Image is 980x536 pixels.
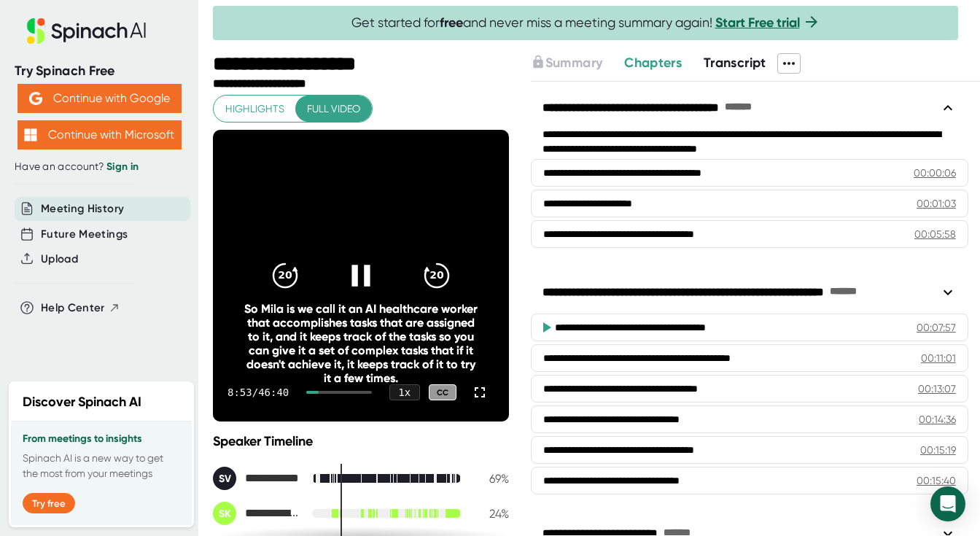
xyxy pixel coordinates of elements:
[919,412,956,427] div: 00:14:36
[389,384,420,400] div: 1 x
[41,300,120,316] button: Help Center
[213,502,236,525] div: SK
[41,226,128,243] button: Future Meetings
[704,53,766,73] button: Transcript
[429,384,456,401] div: CC
[213,433,509,449] div: Speaker Timeline
[930,486,965,521] div: Open Intercom Messenger
[23,493,75,513] button: Try free
[917,473,956,488] div: 00:15:40
[214,96,296,123] button: Highlights
[17,84,182,113] button: Continue with Google
[41,201,124,217] button: Meeting History
[213,502,300,525] div: Sukhwant Khanuja
[531,53,602,73] button: Summary
[920,443,956,457] div: 00:15:19
[295,96,372,123] button: Full video
[225,100,284,118] span: Highlights
[15,160,184,174] div: Have an account?
[624,55,682,71] span: Chapters
[29,92,42,105] img: Aehbyd4JwY73AAAAAElFTkSuQmCC
[914,227,956,241] div: 00:05:58
[472,472,509,486] div: 69 %
[624,53,682,73] button: Chapters
[440,15,463,31] b: free
[227,387,289,398] div: 8:53 / 46:40
[213,467,236,490] div: SV
[213,467,300,490] div: Shailu Verma
[243,302,480,385] div: So Mila is we call it an AI healthcare worker that accomplishes tasks that are assigned to it, an...
[41,300,105,316] span: Help Center
[23,392,141,412] h2: Discover Spinach AI
[531,53,624,74] div: Upgrade to access
[914,166,956,180] div: 00:00:06
[41,251,78,268] button: Upload
[917,196,956,211] div: 00:01:03
[351,15,820,31] span: Get started for and never miss a meeting summary again!
[23,451,180,481] p: Spinach AI is a new way to get the most from your meetings
[15,63,184,79] div: Try Spinach Free
[921,351,956,365] div: 00:11:01
[17,120,182,149] button: Continue with Microsoft
[917,320,956,335] div: 00:07:57
[715,15,800,31] a: Start Free trial
[307,100,360,118] span: Full video
[545,55,602,71] span: Summary
[704,55,766,71] span: Transcript
[918,381,956,396] div: 00:13:07
[106,160,139,173] a: Sign in
[472,507,509,521] div: 24 %
[23,433,180,445] h3: From meetings to insights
